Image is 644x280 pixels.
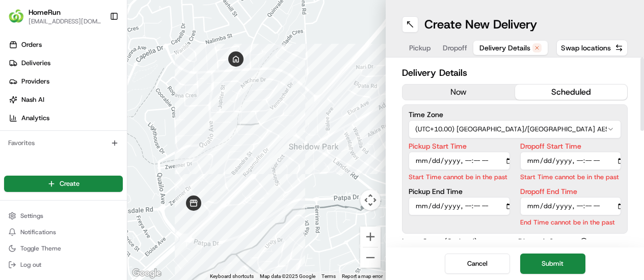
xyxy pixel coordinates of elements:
[409,143,510,150] label: Pickup Start Time
[409,43,431,53] span: Pickup
[518,238,628,245] label: Dispatch Strategy
[520,143,622,150] label: Dropoff Start Time
[556,40,628,56] button: Swap locations
[4,241,123,256] button: Toggle Theme
[445,254,510,274] button: Cancel
[520,254,585,274] button: Submit
[4,92,127,108] a: Nash AI
[130,267,164,280] img: Google
[260,273,315,279] span: Map data ©2025 Google
[4,55,127,71] a: Deliveries
[342,273,383,279] a: Report a map error
[402,238,512,245] label: Items Count (Optional)
[520,217,622,227] p: End Time cannot be in the past
[29,17,101,25] button: [EMAIL_ADDRESS][DOMAIN_NAME]
[8,8,24,24] img: HomeRun
[580,238,587,245] button: Dispatch Strategy
[20,261,41,269] span: Log out
[4,135,123,151] div: Favorites
[20,244,61,253] span: Toggle Theme
[4,209,123,223] button: Settings
[21,59,50,68] span: Deliveries
[520,172,622,182] p: Start Time cannot be in the past
[21,40,42,49] span: Orders
[403,85,515,100] button: now
[4,4,105,29] button: HomeRunHomeRun[EMAIL_ADDRESS][DOMAIN_NAME]
[130,267,164,280] a: Open this area in Google Maps (opens a new window)
[409,111,621,118] label: Time Zone
[210,273,254,280] button: Keyboard shortcuts
[402,66,628,80] h2: Delivery Details
[443,43,467,53] span: Dropoff
[21,114,49,123] span: Analytics
[4,110,127,126] a: Analytics
[360,190,381,210] button: Map camera controls
[21,77,49,86] span: Providers
[515,85,628,100] button: scheduled
[360,227,381,247] button: Zoom in
[29,7,61,17] button: HomeRun
[479,43,530,53] span: Delivery Details
[20,212,43,220] span: Settings
[424,16,537,33] h1: Create New Delivery
[409,172,510,182] p: Start Time cannot be in the past
[409,188,510,195] label: Pickup End Time
[360,247,381,268] button: Zoom out
[520,188,622,195] label: Dropoff End Time
[60,179,79,188] span: Create
[4,258,123,272] button: Log out
[4,37,127,53] a: Orders
[4,225,123,239] button: Notifications
[321,273,336,279] a: Terms
[561,43,611,53] span: Swap locations
[4,73,127,90] a: Providers
[21,95,44,104] span: Nash AI
[20,228,56,236] span: Notifications
[4,176,123,192] button: Create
